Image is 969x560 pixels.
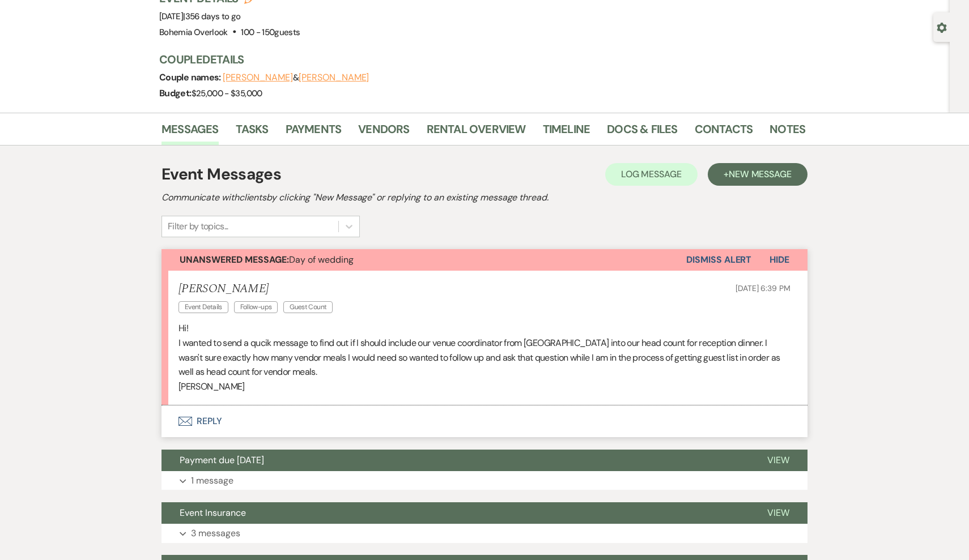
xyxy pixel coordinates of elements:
a: Contacts [695,120,753,145]
a: Vendors [358,120,409,145]
a: Payments [286,120,342,145]
span: Day of wedding [180,254,354,266]
span: | [183,11,240,22]
a: Rental Overview [427,120,526,145]
a: Timeline [543,120,590,145]
button: Reply [161,405,807,437]
span: Bohemia Overlook [159,27,228,38]
span: Event Insurance [180,507,246,519]
h1: Event Messages [161,163,281,186]
button: Payment due [DATE] [161,450,749,471]
span: Log Message [621,168,682,180]
p: I wanted to send a qucik message to find out if I should include our venue coordinator from [GEOG... [178,336,790,379]
p: Hi! [178,321,790,336]
button: [PERSON_NAME] [299,73,369,82]
span: Guest Count [283,301,333,313]
span: Payment due [DATE] [180,454,264,466]
button: View [749,450,807,471]
span: [DATE] [159,11,241,22]
h5: [PERSON_NAME] [178,282,338,296]
p: [PERSON_NAME] [178,379,790,394]
span: 356 days to go [185,11,241,22]
a: Tasks [236,120,269,145]
button: Event Insurance [161,502,749,524]
button: +New Message [708,163,807,186]
span: Couple names: [159,71,223,83]
button: View [749,502,807,524]
span: Hide [770,254,789,266]
button: 1 message [161,471,807,490]
h2: Communicate with clients by clicking "New Message" or replying to an existing message thread. [161,191,807,204]
span: New Message [729,168,792,180]
a: Notes [770,120,805,145]
span: & [223,72,369,83]
span: $25,000 - $35,000 [192,88,262,99]
span: View [767,454,789,466]
button: Unanswered Message:Day of wedding [161,249,686,271]
button: Log Message [605,163,698,186]
button: 3 messages [161,524,807,543]
div: Filter by topics... [168,220,228,233]
a: Docs & Files [607,120,677,145]
h3: Couple Details [159,52,794,67]
p: 3 messages [191,526,240,541]
button: Dismiss Alert [686,249,751,271]
span: Budget: [159,87,192,99]
span: Event Details [178,301,228,313]
strong: Unanswered Message: [180,254,289,266]
span: View [767,507,789,519]
button: [PERSON_NAME] [223,73,293,82]
span: [DATE] 6:39 PM [736,283,790,293]
a: Messages [161,120,219,145]
p: 1 message [191,473,233,488]
button: Open lead details [937,22,947,32]
span: 100 - 150 guests [241,27,300,38]
span: Follow-ups [234,301,278,313]
button: Hide [751,249,807,271]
